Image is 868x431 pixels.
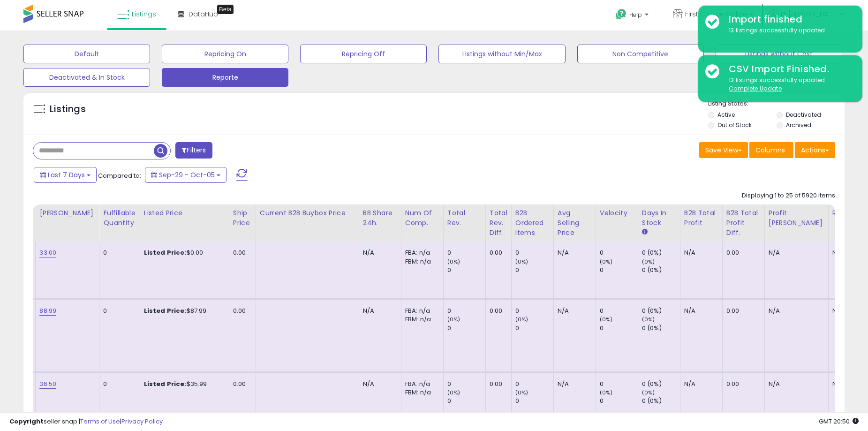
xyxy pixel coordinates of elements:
i: Get Help [615,8,627,20]
div: Tooltip anchor [217,5,234,14]
span: Columns [755,145,785,155]
div: $35.99 [144,380,222,388]
div: 0 [447,307,485,315]
div: Current B2B Buybox Price [260,208,355,218]
div: B2B Ordered Items [515,208,550,238]
div: Fulfillable Quantity [103,208,136,228]
div: N/A [832,249,863,257]
small: (0%) [600,258,613,265]
span: First Choice Online [685,9,747,19]
a: 88.99 [39,306,56,316]
div: 0 (0%) [642,397,680,405]
div: 0 [447,324,485,333]
div: 13 listings successfully updated. [722,76,855,93]
div: N/A [363,380,394,388]
div: N/A [558,307,589,315]
div: FBM: n/a [405,257,436,266]
span: Last 7 Days [48,170,85,180]
div: N/A [832,380,863,388]
small: (0%) [447,316,460,323]
div: 0 [600,266,638,274]
div: Total Rev. Diff. [490,208,507,238]
small: (0%) [642,389,655,396]
div: 0.00 [490,249,504,257]
div: B2B Total Profit Diff. [726,208,761,238]
strong: Copyright [9,417,44,426]
button: Repricing Off [300,45,427,63]
small: (0%) [515,316,528,323]
label: Archived [786,121,811,129]
small: (0%) [600,389,613,396]
label: Deactivated [786,111,821,119]
div: 0.00 [233,307,249,315]
div: N/A [769,307,821,315]
div: 0 [515,266,553,274]
div: 13 listings successfully updated. [722,26,855,35]
div: [PERSON_NAME] [39,208,95,218]
div: 0 (0%) [642,249,680,257]
button: Sep-29 - Oct-05 [145,167,226,183]
div: FBM: n/a [405,388,436,397]
div: Displaying 1 to 25 of 5920 items [742,191,835,200]
div: 0 [600,249,638,257]
div: $0.00 [144,249,222,257]
button: Deactivated & In Stock [23,68,150,87]
h5: Listings [50,103,86,116]
button: Save View [699,142,748,158]
button: Non Competitive [577,45,704,63]
button: Listings without Min/Max [438,45,565,63]
div: N/A [769,249,821,257]
div: Avg Selling Price [558,208,592,238]
div: 0 (0%) [642,307,680,315]
div: N/A [558,380,589,388]
div: N/A [558,249,589,257]
div: 0 [515,380,553,388]
div: ROI [832,208,867,218]
div: 0 [515,249,553,257]
a: Terms of Use [80,417,120,426]
small: (0%) [642,258,655,265]
small: (0%) [515,389,528,396]
small: Days In Stock. [642,228,648,236]
span: DataHub [189,9,218,19]
div: B2B Total Profit [684,208,718,228]
div: $87.99 [144,307,222,315]
div: N/A [832,307,863,315]
span: Compared to: [98,171,141,180]
div: CSV Import Finished. [722,62,855,76]
div: 0.00 [726,307,757,315]
button: Columns [749,142,793,158]
u: Complete Update [729,84,782,92]
div: FBM: n/a [405,315,436,324]
div: Num of Comp. [405,208,439,228]
div: 0.00 [490,307,504,315]
a: 33.00 [39,248,56,257]
div: 0 [515,324,553,333]
div: N/A [684,249,715,257]
div: FBA: n/a [405,249,436,257]
small: (0%) [447,389,460,396]
button: Filters [175,142,212,159]
div: 0.00 [490,380,504,388]
div: 0.00 [233,249,249,257]
div: N/A [684,380,715,388]
div: 0 [447,266,485,274]
div: 0 (0%) [642,380,680,388]
div: 0 [447,249,485,257]
div: FBA: n/a [405,380,436,388]
div: Ship Price [233,208,252,228]
div: N/A [363,249,394,257]
button: Actions [795,142,835,158]
small: (0%) [447,258,460,265]
div: 0.00 [233,380,249,388]
small: (0%) [515,258,528,265]
div: 0.00 [726,380,757,388]
button: Reporte [162,68,288,87]
div: 0 [600,380,638,388]
label: Out of Stock [717,121,752,129]
a: 36.50 [39,379,56,389]
div: 0 [103,307,132,315]
div: N/A [684,307,715,315]
label: Active [717,111,735,119]
small: (0%) [642,316,655,323]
